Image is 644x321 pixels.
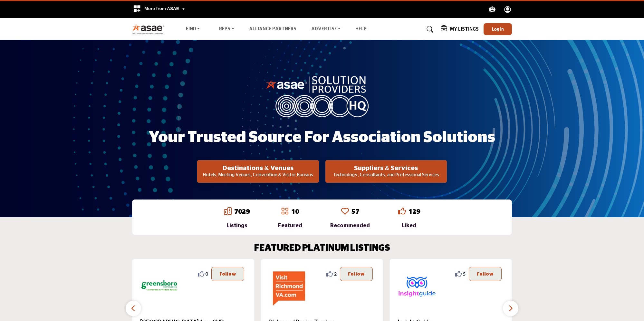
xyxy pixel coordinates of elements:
[330,222,370,229] div: Recommended
[398,207,406,215] i: Go to Liked
[409,209,420,215] a: 129
[206,270,208,277] span: 0
[278,222,302,229] div: Featured
[129,1,190,18] div: More from ASAE
[469,267,502,281] button: Follow
[181,25,205,34] a: Find
[140,267,179,306] img: Greensboro Area CVB
[484,23,512,35] button: Log In
[398,267,436,306] img: Insight Guide
[398,222,420,229] div: Liked
[197,160,319,183] button: Destinations & Venues Hotels, Meeting Venues, Convention & Visitor Bureaus
[340,267,373,281] button: Follow
[355,27,367,31] a: Help
[199,172,317,179] p: Hotels, Meeting Venues, Convention & Visitor Bureaus
[254,243,390,254] h2: FEATURED PLATINUM LISTINGS
[149,128,495,148] h1: Your Trusted Source for Association Solutions
[477,270,494,277] p: Follow
[351,209,359,215] a: 57
[266,74,379,117] img: image
[249,27,296,31] a: Alliance Partners
[219,270,236,277] p: Follow
[348,270,365,277] p: Follow
[281,207,289,216] a: Go to Featured
[291,209,299,215] a: 10
[224,222,250,229] div: Listings
[334,270,337,277] span: 2
[144,6,186,11] span: More from ASAE
[341,207,349,216] a: Go to Recommended
[327,172,445,179] p: Technology, Consultants, and Professional Services
[132,24,168,34] img: Site Logo
[441,25,479,33] div: My Listings
[325,160,447,183] button: Suppliers & Services Technology, Consultants, and Professional Services
[211,267,244,281] button: Follow
[215,25,239,34] a: RFPs
[450,26,479,32] h5: My Listings
[307,25,345,34] a: Advertise
[492,26,504,32] span: Log In
[269,267,308,306] img: Richmond Region Tourism
[463,270,466,277] span: 5
[199,164,317,172] h2: Destinations & Venues
[327,164,445,172] h2: Suppliers & Services
[234,209,250,215] a: 7029
[420,24,437,34] a: Search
